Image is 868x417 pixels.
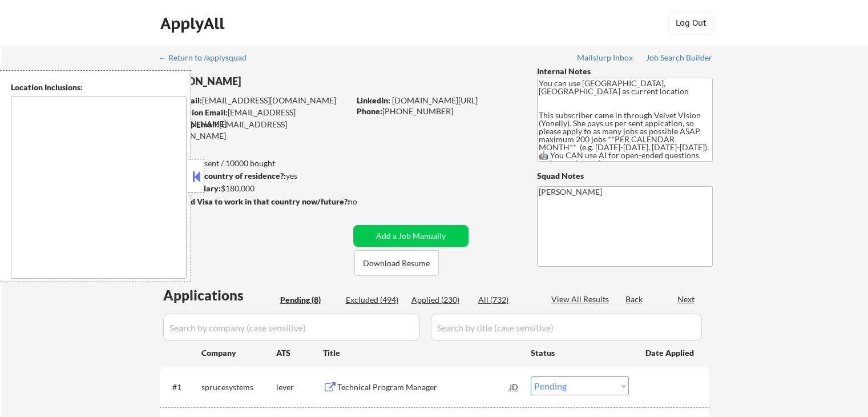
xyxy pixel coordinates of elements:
[280,294,337,306] div: Pending (8)
[163,288,276,302] div: Applications
[159,170,346,182] div: yes
[645,347,696,359] div: Date Applied
[625,294,644,305] div: Back
[677,294,696,305] div: Next
[646,54,713,62] div: Job Search Builder
[392,95,478,105] a: [DOMAIN_NAME][URL]
[160,74,394,89] div: [PERSON_NAME]
[577,54,634,62] div: Mailslurp Inbox
[508,376,520,397] div: JD
[537,170,713,182] div: Squad Notes
[551,294,612,305] div: View All Results
[159,53,257,65] a: ← Return to /applysquad
[431,314,702,341] input: Search by title (case sensitive)
[276,347,323,359] div: ATS
[11,82,187,93] div: Location Inclusions:
[163,314,420,341] input: Search by company (case sensitive)
[160,197,350,206] strong: Will need Visa to work in that country now/future?:
[160,107,349,129] div: [EMAIL_ADDRESS][DOMAIN_NAME]
[201,382,276,393] div: sprucesystems
[160,95,349,106] div: [EMAIL_ADDRESS][DOMAIN_NAME]
[159,158,349,169] div: 230 sent / 10000 bought
[172,382,192,393] div: #1
[577,53,634,65] a: Mailslurp Inbox
[353,225,469,247] button: Add a Job Manually
[159,171,286,181] strong: Can work in country of residence?:
[160,119,349,141] div: [EMAIL_ADDRESS][DOMAIN_NAME]
[276,382,323,393] div: lever
[346,294,403,306] div: Excluded (494)
[537,66,713,77] div: Internal Notes
[357,106,518,117] div: [PHONE_NUMBER]
[357,95,390,105] strong: LinkedIn:
[160,14,228,33] div: ApplyAll
[337,382,510,393] div: Technical Program Manager
[668,11,714,34] button: Log Out
[201,347,276,359] div: Company
[354,250,439,276] button: Download Resume
[478,294,535,306] div: All (732)
[357,106,382,116] strong: Phone:
[323,347,520,359] div: Title
[159,54,257,62] div: ← Return to /applysquad
[348,196,381,207] div: no
[411,294,469,306] div: Applied (230)
[531,342,629,363] div: Status
[159,183,349,194] div: $180,000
